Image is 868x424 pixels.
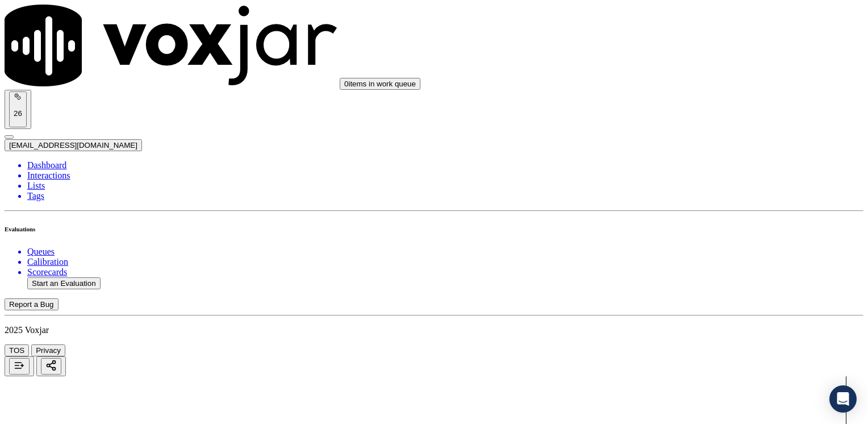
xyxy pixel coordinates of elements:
[9,141,137,149] span: [EMAIL_ADDRESS][DOMAIN_NAME]
[27,160,863,171] a: Dashboard
[5,5,337,86] img: voxjar logo
[14,109,22,118] p: 26
[5,344,29,356] button: TOS
[27,247,863,257] a: Queues
[27,171,863,181] a: Interactions
[27,267,863,277] a: Scorecards
[5,90,31,129] button: 26
[31,344,65,356] button: Privacy
[27,191,863,201] a: Tags
[27,181,863,191] a: Lists
[27,257,863,267] a: Calibration
[9,92,27,127] button: 26
[5,298,59,310] button: Report a Bug
[829,385,857,413] div: Open Intercom Messenger
[5,226,863,232] h6: Evaluations
[5,325,863,335] p: 2025 Voxjar
[5,139,142,151] button: [EMAIL_ADDRESS][DOMAIN_NAME]
[27,277,101,289] button: Start an Evaluation
[340,78,420,90] button: 0items in work queue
